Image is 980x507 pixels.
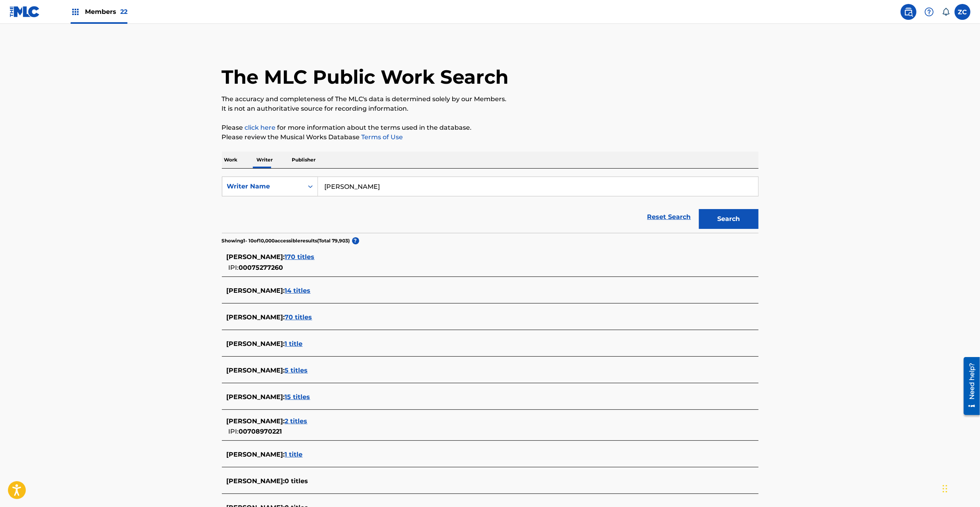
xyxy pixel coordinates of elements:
[940,469,980,507] iframe: Chat Widget
[285,340,303,348] span: 1 title
[71,7,80,17] img: Top Rightsholders
[227,287,285,294] span: [PERSON_NAME] :
[85,7,127,16] span: Members
[222,104,759,113] p: It is not an authoritative source for recording information.
[222,94,759,104] p: The accuracy and completeness of The MLC's data is determined solely by our Members.
[285,287,311,294] span: 14 titles
[924,7,934,17] img: help
[227,477,285,485] span: [PERSON_NAME] :
[222,123,759,133] p: Please for more information about the terms used in the database.
[222,65,509,89] h1: The MLC Public Work Search
[227,313,285,321] span: [PERSON_NAME] :
[229,264,239,271] span: IPI:
[222,237,350,244] p: Showing 1 - 10 of 10,000 accessible results (Total 79,903 )
[245,124,276,131] a: click here
[955,4,970,20] div: User Menu
[222,177,759,233] form: Search Form
[285,451,303,458] span: 1 title
[222,133,759,142] p: Please review the Musical Works Database
[901,4,916,20] a: Public Search
[227,182,298,191] div: Writer Name
[120,8,127,15] span: 22
[942,8,950,16] div: Notifications
[239,428,282,435] span: 00708970221
[958,354,980,418] iframe: Resource Center
[352,237,359,244] span: ?
[227,451,285,458] span: [PERSON_NAME] :
[285,477,308,485] span: 0 titles
[290,152,318,168] p: Publisher
[229,428,239,435] span: IPI:
[285,393,310,401] span: 15 titles
[285,253,315,261] span: 170 titles
[643,208,695,226] a: Reset Search
[921,4,937,20] div: Help
[943,477,947,501] div: Drag
[904,7,913,17] img: search
[227,417,285,425] span: [PERSON_NAME] :
[222,152,240,168] p: Work
[227,393,285,401] span: [PERSON_NAME] :
[285,313,312,321] span: 70 titles
[10,6,40,17] img: MLC Logo
[227,340,285,348] span: [PERSON_NAME] :
[285,367,308,374] span: 5 titles
[285,417,308,425] span: 2 titles
[699,209,759,229] button: Search
[360,133,403,141] a: Terms of Use
[227,367,285,374] span: [PERSON_NAME] :
[227,253,285,261] span: [PERSON_NAME] :
[254,152,275,168] p: Writer
[239,264,283,271] span: 00075277260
